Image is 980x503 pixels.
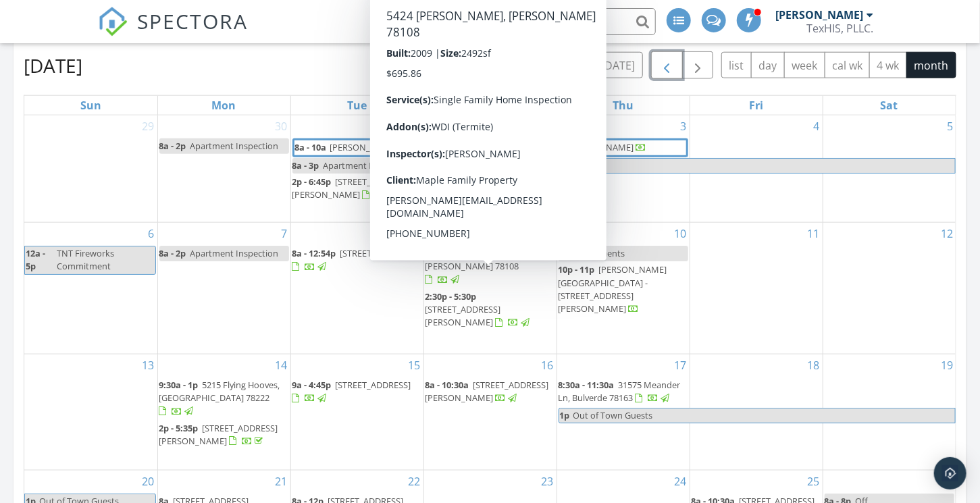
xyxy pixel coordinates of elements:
[140,354,157,376] a: Go to July 13, 2025
[425,246,555,288] a: 9a - 1p 5424 [PERSON_NAME], [PERSON_NAME] 78108
[159,379,280,417] a: 9:30a - 1p 5215 Flying Hooves, [GEOGRAPHIC_DATA] 78222
[545,223,557,244] a: Go to July 9, 2025
[425,379,549,404] a: 8a - 10:30a [STREET_ADDRESS][PERSON_NAME]
[869,52,907,78] button: 4 wk
[678,115,690,137] a: Go to July 3, 2025
[292,377,422,406] a: 9a - 4:45p [STREET_ADDRESS]
[273,115,290,137] a: Go to June 30, 2025
[425,247,548,285] a: 9a - 1p 5424 [PERSON_NAME], [PERSON_NAME] 78108
[159,422,278,447] span: [STREET_ADDRESS][PERSON_NAME]
[559,379,681,404] span: 31575 Meander Ln, Bulverde 78163
[294,140,686,155] a: 8a - 10a [PERSON_NAME][GEOGRAPHIC_DATA] - [STREET_ADDRESS][PERSON_NAME]
[159,379,280,404] span: 5215 Flying Hooves, [GEOGRAPHIC_DATA] 78222
[340,247,416,259] span: [STREET_ADDRESS]
[559,263,667,315] a: 10p - 11p [PERSON_NAME][GEOGRAPHIC_DATA] - [STREET_ADDRESS][PERSON_NAME]
[559,262,688,317] a: 10p - 11p [PERSON_NAME][GEOGRAPHIC_DATA] - [STREET_ADDRESS][PERSON_NAME]
[559,247,573,259] span: 12a
[24,223,157,354] td: Go to July 6, 2025
[462,159,575,171] span: TNT Fireworks Commitment
[425,303,501,328] span: [STREET_ADDRESS][PERSON_NAME]
[805,471,823,492] a: Go to July 25, 2025
[425,247,453,259] span: 9a - 1p
[426,159,459,173] span: 12a - 5p
[423,223,557,354] td: Go to July 9, 2025
[557,354,690,471] td: Go to July 17, 2025
[811,115,823,137] a: Go to July 4, 2025
[292,247,336,259] span: 8a - 12:54p
[425,377,555,406] a: 8a - 10:30a [STREET_ADDRESS][PERSON_NAME]
[159,140,186,152] span: 8a - 2p
[775,8,863,22] div: [PERSON_NAME]
[209,96,239,115] a: Monday
[157,354,290,471] td: Go to July 14, 2025
[425,289,555,332] a: 2:30p - 5:30p [STREET_ADDRESS][PERSON_NAME]
[559,377,688,406] a: 8:30a - 11:30a 31575 Meander Ln, Bulverde 78163
[823,354,956,471] td: Go to July 19, 2025
[539,471,557,492] a: Go to July 23, 2025
[557,115,690,223] td: Go to July 3, 2025
[57,247,114,272] span: TNT Fireworks Commitment
[806,22,873,35] div: TexHIS, PLLC.
[159,422,199,434] span: 2p - 5:35p
[425,379,469,391] span: 8a - 10:30a
[159,379,199,391] span: 9:30a - 1p
[672,223,690,244] a: Go to July 10, 2025
[137,7,248,35] span: SPECTORA
[944,115,956,137] a: Go to July 5, 2025
[938,223,956,244] a: Go to July 12, 2025
[386,8,656,35] input: Search everything...
[25,246,54,273] span: 12a - 5p
[476,96,505,115] a: Wednesday
[425,290,477,302] span: 2:30p - 5:30p
[292,174,422,203] a: 2p - 6:45p [STREET_ADDRESS][PERSON_NAME]
[290,115,423,223] td: Go to July 1, 2025
[412,223,423,244] a: Go to July 8, 2025
[425,379,549,404] span: [STREET_ADDRESS][PERSON_NAME]
[336,379,411,391] span: [STREET_ADDRESS]
[190,140,279,152] span: Apartment Inspection
[146,223,157,244] a: Go to July 6, 2025
[610,96,636,115] a: Thursday
[539,354,557,376] a: Go to July 16, 2025
[292,246,422,275] a: 8a - 12:54p [STREET_ADDRESS]
[906,52,956,78] button: month
[330,141,634,153] span: [PERSON_NAME][GEOGRAPHIC_DATA] - [STREET_ADDRESS][PERSON_NAME]
[423,115,557,223] td: Go to July 2, 2025
[24,52,82,79] h2: [DATE]
[825,52,871,78] button: cal wk
[292,379,332,391] span: 9a - 4:45p
[559,408,571,423] span: 1p
[559,379,615,391] span: 8:30a - 11:30a
[294,140,328,155] span: 8a - 10a
[157,115,290,223] td: Go to June 30, 2025
[279,223,290,244] a: Go to July 7, 2025
[159,422,278,447] a: 2p - 5:35p [STREET_ADDRESS][PERSON_NAME]
[721,52,752,78] button: list
[290,354,423,471] td: Go to July 15, 2025
[805,354,823,376] a: Go to July 18, 2025
[157,223,290,354] td: Go to July 7, 2025
[292,176,411,201] span: [STREET_ADDRESS][PERSON_NAME]
[292,247,416,272] a: 8a - 12:54p [STREET_ADDRESS]
[140,115,157,137] a: Go to June 29, 2025
[292,176,411,201] a: 2p - 6:45p [STREET_ADDRESS][PERSON_NAME]
[190,247,279,259] span: Apartment Inspection
[878,96,901,115] a: Saturday
[292,159,319,171] span: 8a - 3p
[425,247,548,272] span: 5424 [PERSON_NAME], [PERSON_NAME] 78108
[938,354,956,376] a: Go to July 19, 2025
[690,354,823,471] td: Go to July 18, 2025
[24,115,157,223] td: Go to June 29, 2025
[412,115,423,137] a: Go to July 1, 2025
[273,471,290,492] a: Go to July 21, 2025
[559,379,681,404] a: 8:30a - 11:30a 31575 Meander Ln, Bulverde 78163
[672,354,690,376] a: Go to July 17, 2025
[98,7,128,36] img: The Best Home Inspection Software - Spectora
[577,247,625,259] span: Apartments
[324,159,412,171] span: Apartment Inspection
[690,115,823,223] td: Go to July 4, 2025
[651,51,683,79] button: Previous month
[751,52,785,78] button: day
[594,52,643,78] button: [DATE]
[292,379,411,404] a: 9a - 4:45p [STREET_ADDRESS]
